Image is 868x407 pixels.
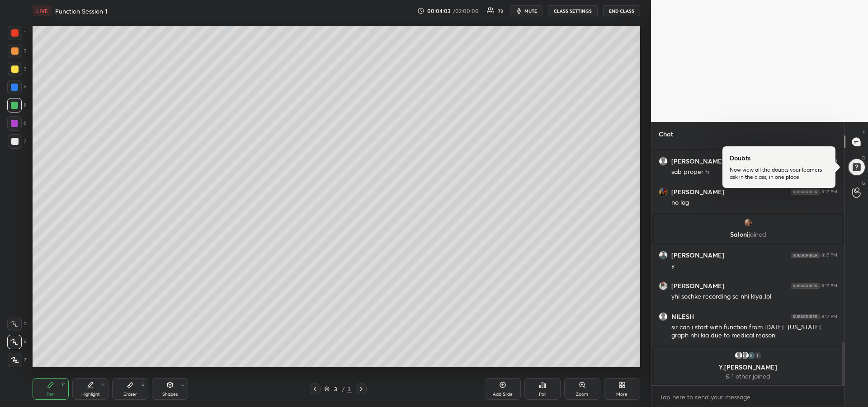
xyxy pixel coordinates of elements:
div: More [616,392,627,397]
div: Add Slide [493,392,513,397]
h6: [PERSON_NAME] [671,188,724,196]
div: C [7,317,27,331]
img: thumbnail.jpg [659,188,667,196]
div: 2 [8,44,26,58]
p: D [862,154,865,161]
div: E [142,382,144,387]
div: Pen [47,392,55,397]
h6: [PERSON_NAME] [671,251,724,259]
div: 3 [347,385,352,393]
div: 8:17 PM [821,253,837,258]
div: 3 [331,386,340,392]
div: 8:17 PM [821,283,837,289]
h6: NILESH [671,313,694,321]
img: thumbnail.jpg [744,218,753,227]
img: default.png [734,351,743,360]
img: thumbnail.jpg [659,282,667,290]
p: Y.[PERSON_NAME] [659,364,837,371]
div: 1 [8,26,26,40]
h4: Function Session 1 [55,7,107,15]
span: joined [749,230,766,239]
div: yhi sochke recording se nhi kiya..lol [671,292,837,301]
div: 3 [8,62,26,76]
div: Z [8,353,27,367]
img: 4P8fHbbgJtejmAAAAAElFTkSuQmCC [791,283,820,289]
div: X [7,335,27,349]
img: default.png [741,351,750,360]
div: sab proper h [671,168,837,177]
div: y [671,262,837,271]
img: 4P8fHbbgJtejmAAAAAElFTkSuQmCC [791,314,820,319]
div: 8:17 PM [821,189,837,195]
div: Zoom [576,392,588,397]
div: 7 [8,134,26,149]
div: Highlight [81,392,100,397]
div: 4 [7,80,26,94]
img: default.png [659,157,667,165]
div: H [101,382,104,387]
div: sir can i start with function from [DATE].. [US_STATE] graph nhi kia due to medical reason. [671,323,837,340]
p: Chat [651,122,680,146]
h6: [PERSON_NAME] [671,282,724,290]
img: 4P8fHbbgJtejmAAAAAElFTkSuQmCC [791,253,820,258]
button: CLASS SETTINGS [548,5,598,16]
img: 4P8fHbbgJtejmAAAAAElFTkSuQmCC [791,189,820,195]
button: mute [510,5,542,16]
img: default.png [659,313,667,321]
div: Shapes [162,392,178,397]
button: END CLASS [603,5,640,16]
span: mute [524,8,537,14]
p: Saloni [659,231,837,238]
div: P [62,382,65,387]
div: 5 [7,98,26,112]
p: T [863,129,865,136]
div: Eraser [123,392,137,397]
div: 73 [498,9,503,13]
div: L [181,382,184,387]
div: LIVE [33,5,52,16]
div: grid [651,146,844,385]
div: 1 [753,351,762,360]
div: 8:17 PM [821,314,837,319]
div: Poll [539,392,546,397]
img: thumbnail.jpg [747,351,756,360]
div: 6 [7,116,26,131]
div: no lag [671,198,837,207]
h6: [PERSON_NAME] [671,157,724,165]
img: thumbnail.jpg [659,251,667,259]
div: / [342,386,345,392]
p: G [862,180,865,187]
p: & 1 other joined [659,373,837,380]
